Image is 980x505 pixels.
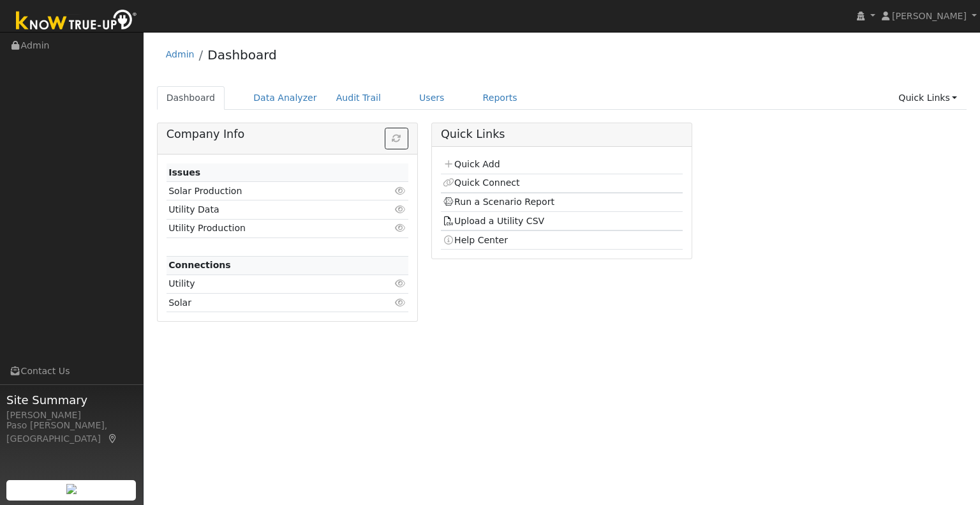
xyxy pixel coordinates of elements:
[10,7,144,36] img: Know True-Up
[157,86,225,110] a: Dashboard
[410,86,454,110] a: Users
[168,167,200,177] strong: Issues
[167,219,369,237] td: Utility Production
[6,419,137,446] div: Paso [PERSON_NAME], [GEOGRAPHIC_DATA]
[441,128,683,141] h5: Quick Links
[168,260,231,270] strong: Connections
[443,197,554,207] a: Run a Scenario Report
[167,275,369,293] td: Utility
[395,279,406,288] i: Click to view
[107,433,119,444] a: Map
[167,182,369,200] td: Solar Production
[443,177,519,188] a: Quick Connect
[473,86,527,110] a: Reports
[207,47,277,63] a: Dashboard
[889,86,967,110] a: Quick Links
[443,235,508,245] a: Help Center
[395,223,406,232] i: Click to view
[167,128,408,141] h5: Company Info
[443,216,544,226] a: Upload a Utility CSV
[6,409,137,422] div: [PERSON_NAME]
[244,86,327,110] a: Data Analyzer
[166,49,195,59] a: Admin
[66,484,77,494] img: retrieve
[395,186,406,195] i: Click to view
[443,159,500,169] a: Quick Add
[327,86,390,110] a: Audit Trail
[6,391,137,409] span: Site Summary
[892,11,967,21] span: [PERSON_NAME]
[395,298,406,307] i: Click to view
[167,200,369,219] td: Utility Data
[167,294,369,312] td: Solar
[395,205,406,214] i: Click to view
